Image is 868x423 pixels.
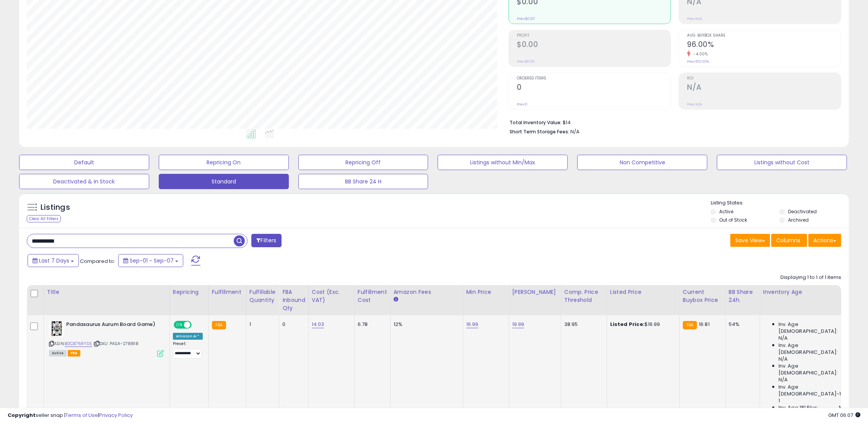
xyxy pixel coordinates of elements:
[159,174,289,189] button: Standard
[49,321,164,356] div: ASIN:
[570,128,580,135] span: N/A
[438,155,568,170] button: Listings without Min/Max
[510,117,835,126] li: $14
[49,321,64,336] img: 51sr0KGa72L._SL40_.jpg
[394,288,460,296] div: Amazon Fees
[65,412,98,419] a: Terms of Use
[683,288,722,304] div: Current Buybox Price
[251,234,281,247] button: Filters
[828,412,860,419] span: 2025-09-16 06:07 GMT
[298,155,428,170] button: Repricing Off
[212,288,243,296] div: Fulfillment
[687,40,841,50] h2: 96.00%
[298,174,428,189] button: BB Share 24 H
[719,217,747,223] label: Out of Stock
[564,288,604,304] div: Comp. Price Threshold
[778,335,788,342] span: N/A
[771,234,807,247] button: Columns
[512,288,558,296] div: [PERSON_NAME]
[776,237,800,244] span: Columns
[66,321,159,330] b: Pandasaurus Aurum Board Game)
[778,404,819,411] span: Inv. Age 181 Plus:
[41,202,70,213] h5: Listings
[610,321,645,328] b: Listed Price:
[711,199,849,207] p: Listing States:
[173,341,203,358] div: Preset:
[512,321,524,328] a: 19.99
[130,257,174,264] span: Sep-01 - Sep-07
[394,296,398,303] small: Amazon Fees.
[312,321,324,328] a: 14.03
[690,51,708,57] small: -4.00%
[729,321,754,328] div: 54%
[778,376,788,383] span: N/A
[788,208,817,215] label: Deactivated
[19,174,149,189] button: Deactivated & In Stock
[687,34,841,38] span: Avg. Buybox Share
[282,288,305,312] div: FBA inbound Qty
[778,356,788,363] span: N/A
[517,16,535,21] small: Prev: $0.00
[159,155,289,170] button: Repricing On
[212,321,226,329] small: FBA
[778,384,848,397] span: Inv. Age [DEMOGRAPHIC_DATA]-180:
[282,321,303,328] div: 0
[687,83,841,93] h2: N/A
[39,257,69,264] span: Last 7 Days
[19,155,149,170] button: Default
[517,34,671,38] span: Profit
[466,288,506,296] div: Min Price
[808,234,841,247] button: Actions
[312,288,351,304] div: Cost (Exc. VAT)
[687,76,841,81] span: ROI
[687,16,702,21] small: Prev: N/A
[358,321,384,328] div: 6.78
[249,288,276,304] div: Fulfillable Quantity
[47,288,166,296] div: Title
[610,321,674,328] div: $16.99
[174,322,184,328] span: ON
[8,412,133,419] div: seller snap | |
[610,288,676,296] div: Listed Price
[788,217,809,223] label: Archived
[778,321,848,335] span: Inv. Age [DEMOGRAPHIC_DATA]:
[564,321,601,328] div: 38.95
[517,76,671,81] span: Ordered Items
[358,288,387,304] div: Fulfillment Cost
[249,321,273,328] div: 1
[510,119,562,126] b: Total Inventory Value:
[517,83,671,93] h2: 0
[763,288,851,296] div: Inventory Age
[687,102,702,107] small: Prev: N/A
[839,404,848,411] span: N/A
[510,128,569,135] b: Short Term Storage Fees:
[28,254,79,267] button: Last 7 Days
[717,155,847,170] button: Listings without Cost
[93,340,138,347] span: | SKU: PASA-278818
[517,102,528,107] small: Prev: 0
[173,333,203,340] div: Amazon AI *
[517,40,671,50] h2: $0.00
[730,234,770,247] button: Save View
[99,412,133,419] a: Privacy Policy
[80,258,115,265] span: Compared to:
[191,322,203,328] span: OFF
[118,254,183,267] button: Sep-01 - Sep-07
[8,412,36,419] strong: Copyright
[778,397,780,404] span: 1
[729,288,757,304] div: BB Share 24h.
[68,350,81,357] span: FBA
[778,342,848,356] span: Inv. Age [DEMOGRAPHIC_DATA]:
[394,321,457,328] div: 12%
[49,350,67,357] span: All listings currently available for purchase on Amazon
[466,321,479,328] a: 16.99
[27,215,61,222] div: Clear All Filters
[65,340,92,347] a: B0CB76RYS5
[699,321,710,328] span: 16.81
[687,59,709,64] small: Prev: 100.00%
[683,321,697,329] small: FBA
[173,288,205,296] div: Repricing
[577,155,707,170] button: Non Competitive
[780,274,841,281] div: Displaying 1 to 1 of 1 items
[719,208,733,215] label: Active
